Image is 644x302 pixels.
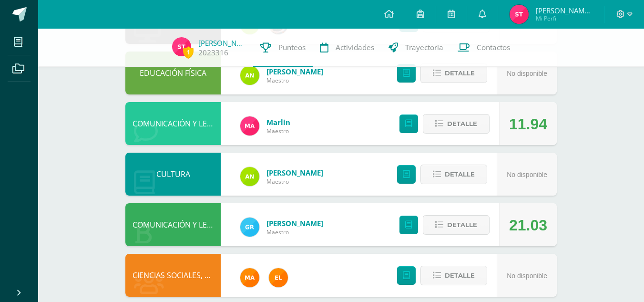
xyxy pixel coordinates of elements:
[510,5,529,24] img: 0975b2461e49dc8c9ba90df96d4c9e8c.png
[240,66,259,85] img: 122d7b7bf6a5205df466ed2966025dea.png
[420,266,487,285] button: Detalle
[445,64,475,82] span: Detalle
[381,29,450,67] a: Trayectoria
[266,168,323,177] a: [PERSON_NAME]
[336,42,374,52] span: Actividades
[278,42,306,52] span: Punteos
[253,29,313,67] a: Punteos
[266,127,290,135] span: Maestro
[420,165,487,184] button: Detalle
[269,268,288,287] img: 31c982a1c1d67d3c4d1e96adbf671f86.png
[240,268,259,287] img: 266030d5bbfb4fab9f05b9da2ad38396.png
[507,272,547,280] span: No disponible
[266,117,290,127] a: Marlin
[423,114,490,134] button: Detalle
[509,103,547,146] div: 11.94
[447,216,477,234] span: Detalle
[240,116,259,135] img: ca51be06ee6568e83a4be8f0f0221dfb.png
[198,48,228,58] a: 2023316
[405,42,443,52] span: Trayectoria
[445,267,475,284] span: Detalle
[420,63,487,83] button: Detalle
[125,52,221,94] div: EDUCACIÓN FÍSICA
[198,38,246,48] a: [PERSON_NAME]
[509,204,547,247] div: 21.03
[445,166,475,183] span: Detalle
[507,171,547,178] span: No disponible
[125,153,221,196] div: CULTURA
[507,70,547,77] span: No disponible
[447,115,477,133] span: Detalle
[536,14,593,22] span: Mi Perfil
[125,102,221,145] div: COMUNICACIÓN Y LENGUAJE, IDIOMA EXTRANJERO
[266,177,323,186] span: Maestro
[172,37,191,56] img: 0975b2461e49dc8c9ba90df96d4c9e8c.png
[266,219,323,228] a: [PERSON_NAME]
[240,218,259,237] img: 47e0c6d4bfe68c431262c1f147c89d8f.png
[266,76,323,84] span: Maestro
[266,228,323,236] span: Maestro
[536,6,593,15] span: [PERSON_NAME] [PERSON_NAME] [PERSON_NAME]
[450,29,517,67] a: Contactos
[477,42,510,52] span: Contactos
[313,29,381,67] a: Actividades
[423,215,490,235] button: Detalle
[183,46,194,58] span: 1
[240,167,259,186] img: 122d7b7bf6a5205df466ed2966025dea.png
[125,203,221,246] div: COMUNICACIÓN Y LENGUAJE, IDIOMA ESPAÑOL
[266,67,323,76] a: [PERSON_NAME]
[125,254,221,297] div: CIENCIAS SOCIALES, FORMACIÓN CIUDADANA E INTERCULTURALIDAD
